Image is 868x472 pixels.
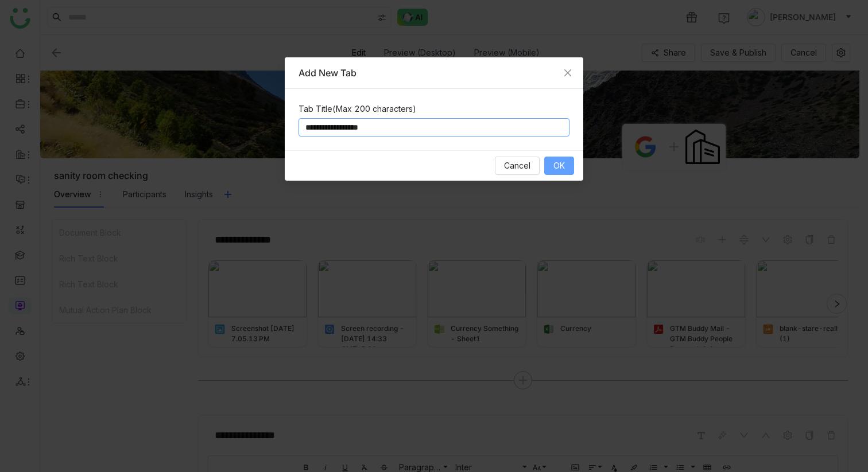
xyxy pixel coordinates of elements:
[495,157,540,175] button: Cancel
[553,159,565,172] span: OK
[299,67,569,79] div: Add New Tab
[544,157,574,175] button: OK
[504,159,530,172] span: Cancel
[299,103,569,115] div: Tab Title
[332,104,416,114] span: (Max 200 characters)
[552,57,583,88] button: Close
